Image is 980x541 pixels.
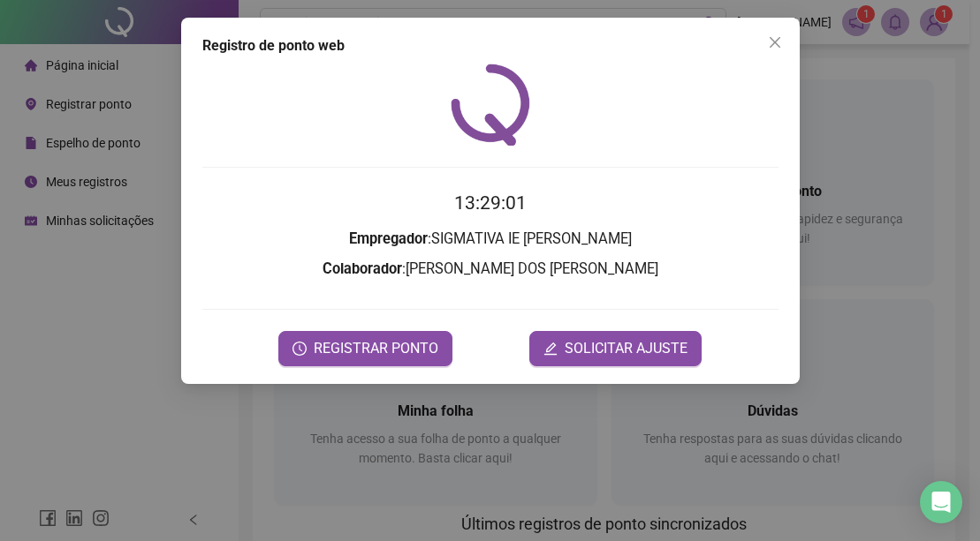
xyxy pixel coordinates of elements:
img: QRPoint [451,64,530,146]
span: SOLICITAR AJUSTE [565,338,688,359]
div: Registro de ponto web [202,35,779,56]
span: REGISTRAR PONTO [314,338,438,359]
button: REGISTRAR PONTO [278,331,452,366]
div: Open Intercom Messenger [920,481,962,523]
strong: Empregador [349,230,428,247]
button: Close [761,28,789,56]
span: edit [543,342,558,356]
h3: : [PERSON_NAME] DOS [PERSON_NAME] [202,258,779,281]
h3: : SIGMATIVA IE [PERSON_NAME] [202,228,779,251]
span: clock-circle [292,342,307,356]
button: editSOLICITAR AJUSTE [529,331,702,366]
time: 13:29:01 [454,192,527,214]
span: close [768,35,782,49]
strong: Colaborador [323,260,402,277]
